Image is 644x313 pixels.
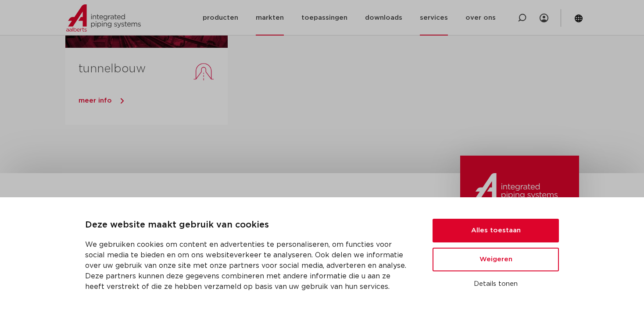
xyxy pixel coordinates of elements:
span: meer info [79,97,112,104]
a: meer info [79,94,228,107]
button: Alles toestaan [433,219,559,242]
nav: Menu [241,191,456,279]
a: downloads [241,191,329,213]
button: Details tonen [433,277,559,292]
button: Weigeren [433,248,559,271]
a: contact [329,191,417,213]
p: Deze website maakt gebruik van cookies [85,218,411,232]
p: We gebruiken cookies om content en advertenties te personaliseren, om functies voor social media ... [85,239,411,292]
a: tunnelbouw [79,63,146,75]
